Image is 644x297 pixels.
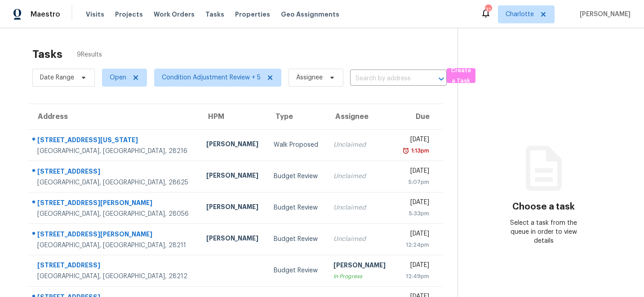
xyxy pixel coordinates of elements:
[274,203,319,212] div: Budget Review
[274,140,319,149] div: Walk Proposed
[333,172,387,181] div: Unclaimed
[333,272,387,281] div: In Progress
[512,202,575,211] h3: Choose a task
[37,210,192,218] div: [GEOGRAPHIC_DATA], [GEOGRAPHIC_DATA], 28056
[401,240,429,249] div: 12:24pm
[576,10,631,19] span: [PERSON_NAME]
[37,230,192,241] div: [STREET_ADDRESS][PERSON_NAME]
[333,140,387,149] div: Unclaimed
[31,10,60,19] span: Maestro
[401,178,429,187] div: 5:07pm
[350,72,422,86] input: Search by address
[40,73,74,82] span: Date Range
[274,235,319,244] div: Budget Review
[110,73,126,82] span: Open
[401,261,429,272] div: [DATE]
[37,167,192,178] div: [STREET_ADDRESS]
[32,50,62,59] h2: Tasks
[451,66,471,86] span: Create a Task
[333,203,387,212] div: Unclaimed
[205,11,224,17] span: Tasks
[37,261,192,272] div: [STREET_ADDRESS]
[401,135,429,146] div: [DATE]
[266,104,326,129] th: Type
[235,10,270,19] span: Properties
[274,266,319,275] div: Budget Review
[206,140,260,151] div: [PERSON_NAME]
[115,10,143,19] span: Projects
[401,229,429,240] div: [DATE]
[199,104,267,129] th: HPM
[281,10,339,19] span: Geo Assignments
[37,135,192,147] div: [STREET_ADDRESS][US_STATE]
[206,234,260,245] div: [PERSON_NAME]
[326,104,394,129] th: Assignee
[333,261,387,272] div: [PERSON_NAME]
[394,104,443,129] th: Due
[401,272,429,281] div: 12:49pm
[37,272,192,281] div: [GEOGRAPHIC_DATA], [GEOGRAPHIC_DATA], 28212
[506,10,534,19] span: Charlotte
[162,73,261,82] span: Condition Adjustment Review + 5
[37,147,192,156] div: [GEOGRAPHIC_DATA], [GEOGRAPHIC_DATA], 28216
[409,146,429,155] div: 1:13pm
[274,172,319,181] div: Budget Review
[206,202,260,214] div: [PERSON_NAME]
[447,68,475,83] button: Create a Task
[485,5,491,14] div: 31
[37,198,192,210] div: [STREET_ADDRESS][PERSON_NAME]
[296,73,323,82] span: Assignee
[401,166,429,178] div: [DATE]
[501,218,586,245] div: Select a task from the queue in order to view details
[206,171,260,182] div: [PERSON_NAME]
[154,10,195,19] span: Work Orders
[77,50,102,59] span: 9 Results
[37,178,192,187] div: [GEOGRAPHIC_DATA], [GEOGRAPHIC_DATA], 28625
[435,73,448,85] button: Open
[333,235,387,244] div: Unclaimed
[86,10,104,19] span: Visits
[401,198,429,209] div: [DATE]
[401,209,429,218] div: 5:33pm
[29,104,199,129] th: Address
[402,146,409,155] img: Overdue Alarm Icon
[37,241,192,250] div: [GEOGRAPHIC_DATA], [GEOGRAPHIC_DATA], 28211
